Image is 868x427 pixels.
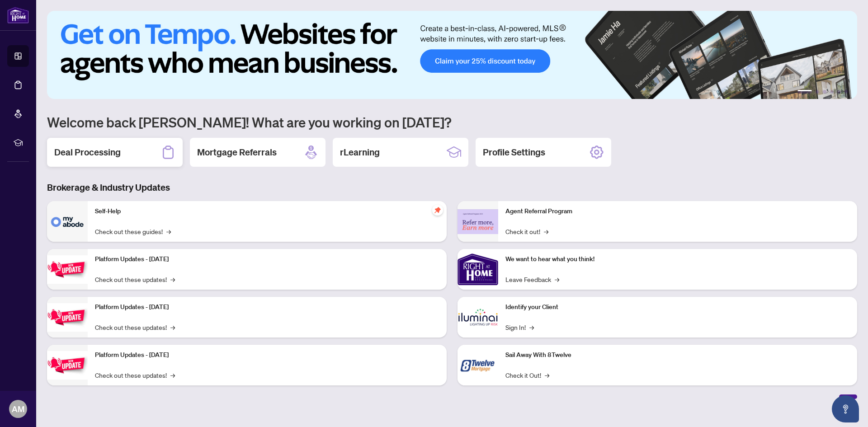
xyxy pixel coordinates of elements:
[95,302,439,312] p: Platform Updates - [DATE]
[54,146,121,159] h2: Deal Processing
[47,113,857,131] h1: Welcome back [PERSON_NAME]! What are you working on [DATE]?
[166,226,171,236] span: →
[12,403,24,415] span: AM
[95,206,439,216] p: Self-Help
[170,322,175,332] span: →
[844,90,848,94] button: 6
[458,209,498,234] img: Agent Referral Program
[7,7,29,23] img: logo
[47,303,88,332] img: Platform Updates - July 8, 2025
[505,274,559,284] a: Leave Feedback→
[830,90,834,94] button: 4
[483,146,545,159] h2: Profile Settings
[340,146,380,159] h2: rLearning
[545,370,549,380] span: →
[505,226,548,236] a: Check it out!→
[555,274,559,284] span: →
[47,201,88,242] img: Self-Help
[432,205,443,216] span: pushpin
[505,254,850,264] p: We want to hear what you think!
[170,370,175,380] span: →
[47,255,88,284] img: Platform Updates - July 21, 2025
[95,274,175,284] a: Check out these updates!→
[458,297,498,338] img: Identify your Client
[837,90,841,94] button: 5
[95,370,175,380] a: Check out these updates!→
[529,322,534,332] span: →
[505,350,850,360] p: Sail Away With 8Twelve
[544,226,548,236] span: →
[505,370,549,380] a: Check it Out!→
[505,302,850,312] p: Identify your Client
[95,350,439,360] p: Platform Updates - [DATE]
[47,181,857,194] h3: Brokerage & Industry Updates
[816,90,819,94] button: 2
[197,146,277,159] h2: Mortgage Referrals
[823,90,826,94] button: 3
[95,226,171,236] a: Check out these guides!→
[95,322,175,332] a: Check out these updates!→
[458,249,498,290] img: We want to hear what you think!
[832,395,859,422] button: Open asap
[505,322,534,332] a: Sign In!→
[505,206,850,216] p: Agent Referral Program
[95,254,439,264] p: Platform Updates - [DATE]
[170,274,175,284] span: →
[458,345,498,385] img: Sail Away With 8Twelve
[47,351,88,380] img: Platform Updates - June 23, 2025
[797,90,812,94] button: 1
[47,11,857,99] img: Slide 0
